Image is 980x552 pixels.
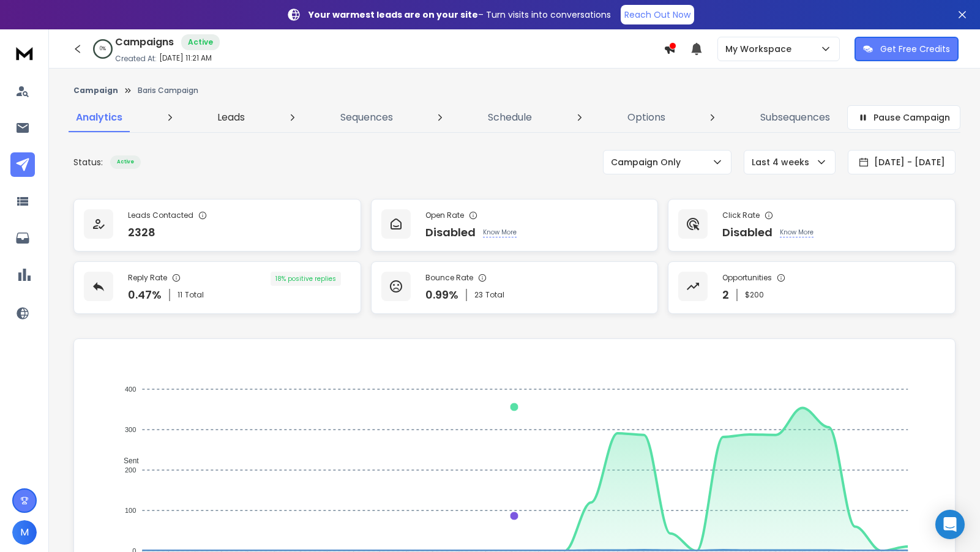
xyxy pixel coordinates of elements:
[425,286,458,304] p: 0.99 %
[138,86,198,95] p: Baris Campaign
[12,520,37,545] button: M
[110,155,141,169] div: Active
[185,290,204,300] span: Total
[73,199,361,252] a: Leads Contacted2328
[125,466,136,474] tspan: 200
[935,510,965,539] div: Open Intercom Messenger
[114,457,139,465] span: Sent
[722,286,729,304] p: 2
[73,86,118,95] button: Campaign
[12,42,37,64] img: logo
[668,261,956,314] a: Opportunities2$200
[340,110,393,125] p: Sequences
[624,9,690,21] p: Reach Out Now
[115,35,174,50] h1: Campaigns
[848,150,956,174] button: [DATE] - [DATE]
[73,156,103,168] p: Status:
[125,426,136,433] tspan: 300
[620,103,673,132] a: Options
[73,261,361,314] a: Reply Rate0.47%11Total18% positive replies
[880,43,950,55] p: Get Free Credits
[752,156,814,168] p: Last 4 weeks
[722,211,760,220] p: Click Rate
[181,34,220,50] div: Active
[725,43,796,55] p: My Workspace
[425,211,464,220] p: Open Rate
[128,224,155,241] p: 2328
[611,156,686,168] p: Campaign Only
[668,199,956,252] a: Click RateDisabledKnow More
[69,103,130,132] a: Analytics
[780,228,814,237] p: Know More
[371,199,659,252] a: Open RateDisabledKnow More
[722,273,772,283] p: Opportunities
[333,103,400,132] a: Sequences
[425,273,473,283] p: Bounce Rate
[125,386,136,393] tspan: 400
[100,45,106,53] p: 0 %
[128,286,162,304] p: 0.47 %
[621,5,694,24] a: Reach Out Now
[128,211,193,220] p: Leads Contacted
[371,261,659,314] a: Bounce Rate0.99%23Total
[722,224,772,241] p: Disabled
[271,272,341,286] div: 18 % positive replies
[210,103,252,132] a: Leads
[425,224,476,241] p: Disabled
[847,105,960,130] button: Pause Campaign
[159,53,212,63] p: [DATE] 11:21 AM
[485,290,504,300] span: Total
[128,273,167,283] p: Reply Rate
[745,290,764,300] p: $ 200
[76,110,122,125] p: Analytics
[627,110,665,125] p: Options
[178,290,182,300] span: 11
[488,110,532,125] p: Schedule
[115,54,157,64] p: Created At:
[483,228,517,237] p: Know More
[217,110,245,125] p: Leads
[474,290,483,300] span: 23
[309,9,611,21] p: – Turn visits into conversations
[760,110,830,125] p: Subsequences
[309,9,478,21] strong: Your warmest leads are on your site
[125,507,136,514] tspan: 100
[753,103,837,132] a: Subsequences
[855,37,959,61] button: Get Free Credits
[481,103,539,132] a: Schedule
